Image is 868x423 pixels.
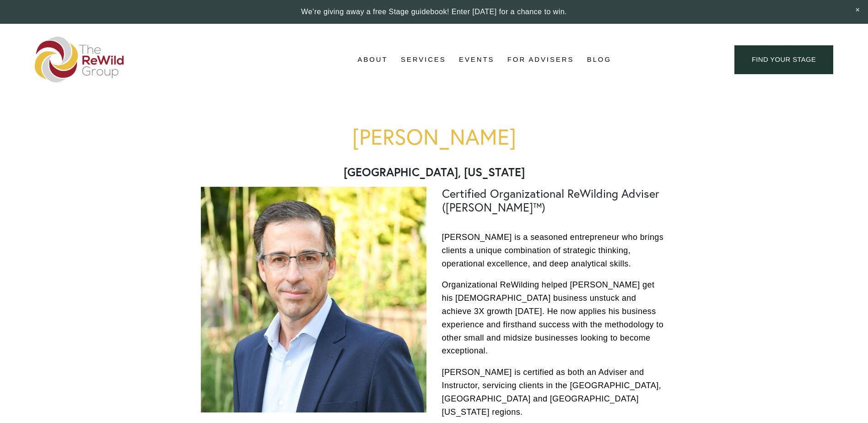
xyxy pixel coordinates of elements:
[358,53,388,66] a: folder dropdown
[507,53,574,66] a: For Advisers
[35,37,124,82] img: The ReWild Group
[587,53,611,66] a: Blog
[401,53,446,66] a: folder dropdown
[442,187,668,214] h2: Certified Organizational ReWilding Adviser ([PERSON_NAME]™)
[358,54,388,66] span: About
[201,125,668,149] h1: [PERSON_NAME]
[344,164,525,179] strong: [GEOGRAPHIC_DATA], [US_STATE]
[734,45,833,74] a: find your stage
[459,53,494,66] a: Events
[401,54,446,66] span: Services
[442,278,668,358] p: Organizational ReWilding helped [PERSON_NAME] get his [DEMOGRAPHIC_DATA] business unstuck and ach...
[442,366,668,418] p: [PERSON_NAME] is certified as both an Adviser and Instructor, servicing clients in the [GEOGRAPHI...
[442,231,668,270] p: [PERSON_NAME] is a seasoned entrepreneur who brings clients a unique combination of strategic thi...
